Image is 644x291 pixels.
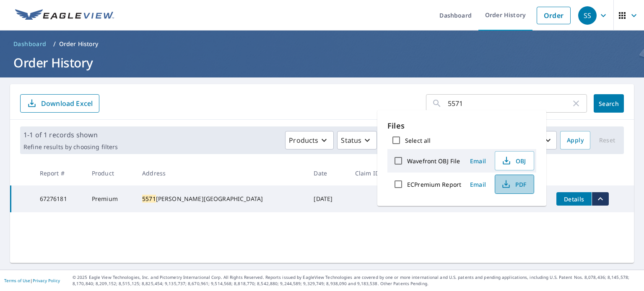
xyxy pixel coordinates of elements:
[142,195,300,203] div: [PERSON_NAME][GEOGRAPHIC_DATA]
[20,94,99,113] button: Download Excel
[341,135,361,145] p: Status
[578,6,597,25] div: SS
[142,195,156,203] mark: 5571
[387,120,536,131] p: Files
[348,161,397,185] th: Claim ID
[33,161,85,185] th: Report #
[135,161,307,185] th: Address
[556,192,592,206] button: detailsBtn-67276181
[85,185,135,212] td: Premium
[407,157,460,165] label: Wavefront OBJ File
[4,278,30,283] a: Terms of Use
[10,54,634,71] h1: Order History
[495,175,534,194] button: PDF
[600,100,617,108] span: Search
[567,135,584,146] span: Apply
[23,130,118,140] p: 1-1 of 1 records shown
[73,274,640,287] p: © 2025 Eagle View Technologies, Inc. and Pictometry International Corp. All Rights Reserved. Repo...
[594,94,624,113] button: Search
[10,37,50,51] a: Dashboard
[15,9,114,22] img: EV Logo
[307,185,348,212] td: [DATE]
[560,131,590,149] button: Apply
[59,40,99,48] p: Order History
[53,39,56,49] li: /
[465,155,491,167] button: Email
[13,40,47,48] span: Dashboard
[592,192,609,206] button: filesDropdownBtn-67276181
[468,180,488,188] span: Email
[561,195,587,203] span: Details
[307,161,348,185] th: Date
[500,156,527,166] span: OBJ
[537,7,571,24] a: Order
[468,157,488,165] span: Email
[41,99,93,108] p: Download Excel
[85,161,135,185] th: Product
[448,92,571,115] input: Address, Report #, Claim ID, etc.
[289,135,318,145] p: Products
[33,185,85,212] td: 67276181
[10,37,634,51] nav: breadcrumb
[407,180,461,188] label: ECPremium Report
[33,278,60,283] a: Privacy Policy
[500,179,527,189] span: PDF
[465,178,491,191] button: Email
[23,143,118,151] p: Refine results by choosing filters
[337,131,377,149] button: Status
[405,136,431,144] label: Select all
[4,278,60,283] p: |
[495,151,534,170] button: OBJ
[285,131,334,149] button: Products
